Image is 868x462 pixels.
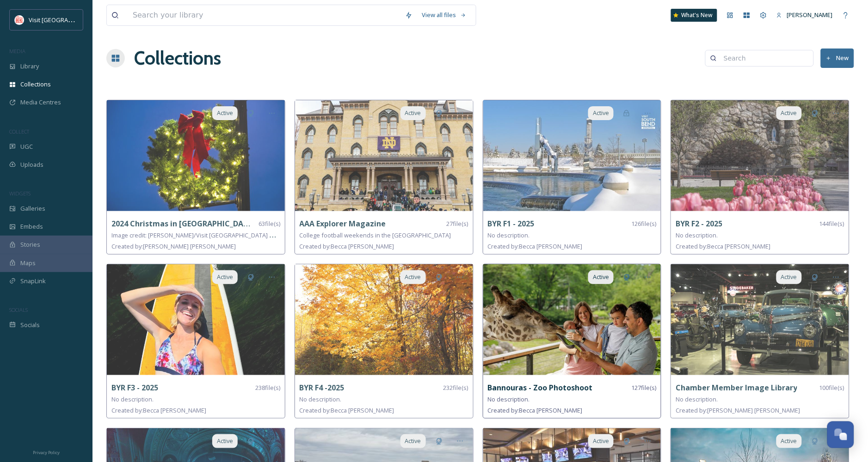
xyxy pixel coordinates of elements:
[819,219,844,228] span: 144 file(s)
[488,242,583,250] span: Created by: Becca [PERSON_NAME]
[593,109,609,117] span: Active
[447,219,468,228] span: 27 file(s)
[443,383,468,392] span: 232 file(s)
[255,383,280,392] span: 238 file(s)
[676,219,722,229] strong: BYR F2 - 2025
[676,231,718,239] span: No description.
[33,450,60,456] span: Privacy Policy
[417,6,471,24] a: View all files
[488,395,530,403] span: No description.
[259,219,280,228] span: 63 file(s)
[111,219,256,229] strong: 2024 Christmas in [GEOGRAPHIC_DATA]
[781,109,797,117] span: Active
[128,5,400,25] input: Search your library
[821,49,854,67] button: New
[719,49,809,67] input: Search
[483,264,661,375] img: 2c00b21e-c5b3-455a-a9c5-95628afb62db.jpg
[593,273,609,281] span: Active
[20,321,40,329] span: Socials
[217,437,233,445] span: Active
[300,406,394,414] span: Created by: Becca [PERSON_NAME]
[772,6,837,24] a: [PERSON_NAME]
[676,383,797,393] strong: Chamber Member Image Library
[111,406,206,414] span: Created by: Becca [PERSON_NAME]
[781,273,797,281] span: Active
[9,48,25,55] span: MEDIA
[827,421,854,448] button: Open Chat
[631,383,656,392] span: 127 file(s)
[300,383,345,393] strong: BYR F4 -2025
[819,383,844,392] span: 100 file(s)
[107,100,285,211] img: 81f0e103-bbc5-4140-9f1a-2af915898d45.jpg
[488,383,593,393] strong: Bannouras - Zoo Photoshoot
[671,264,849,375] img: 7b086dbe-4a24-4a7b-abe0-ce349553d2a5.jpg
[111,231,300,239] span: Image credit: [PERSON_NAME]/Visit [GEOGRAPHIC_DATA] Mishawaka
[20,277,46,286] span: SnapLink
[20,98,61,107] span: Media Centres
[217,273,233,281] span: Active
[405,437,421,445] span: Active
[488,219,535,229] strong: BYR F1 - 2025
[676,406,800,414] span: Created by: [PERSON_NAME] [PERSON_NAME]
[593,437,609,445] span: Active
[671,9,717,22] a: What's New
[781,437,797,445] span: Active
[295,264,473,375] img: 2fe7e193-3e08-4e6e-9d4b-40b949ed58f4.jpg
[20,259,36,267] span: Maps
[295,100,473,211] img: 789481c8-e000-4352-b9b5-4d9386b5b6fa.jpg
[483,100,661,211] img: 2880bba9-2ec2-4e44-aec3-f1828a4a4090.jpg
[20,80,51,89] span: Collections
[300,219,386,229] strong: AAA Explorer Magazine
[134,44,221,72] a: Collections
[20,240,40,249] span: Stories
[787,11,833,19] span: [PERSON_NAME]
[111,395,154,403] span: No description.
[111,242,236,250] span: Created by: [PERSON_NAME] [PERSON_NAME]
[20,142,33,151] span: UGC
[107,264,285,375] img: 73ac3443-683b-446f-89d7-2db828935dd9.jpg
[300,395,342,403] span: No description.
[29,15,100,24] span: Visit [GEOGRAPHIC_DATA]
[488,406,583,414] span: Created by: Becca [PERSON_NAME]
[9,128,29,135] span: COLLECT
[671,100,849,211] img: 8ce4ea75-6354-4d39-9f1b-49b8f1434b6d.jpg
[20,204,45,213] span: Galleries
[20,62,39,71] span: Library
[676,242,770,250] span: Created by: Becca [PERSON_NAME]
[631,219,656,228] span: 126 file(s)
[33,446,60,457] a: Privacy Policy
[405,109,421,117] span: Active
[405,273,421,281] span: Active
[300,242,394,250] span: Created by: Becca [PERSON_NAME]
[111,383,158,393] strong: BYR F3 - 2025
[20,222,43,231] span: Embeds
[217,109,233,117] span: Active
[300,231,451,239] span: College football weekends in the [GEOGRAPHIC_DATA]
[15,15,24,24] img: vsbm-stackedMISH_CMYKlogo2017.jpg
[676,395,718,403] span: No description.
[9,190,31,197] span: WIDGETS
[9,306,28,313] span: SOCIALS
[20,160,43,169] span: Uploads
[488,231,530,239] span: No description.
